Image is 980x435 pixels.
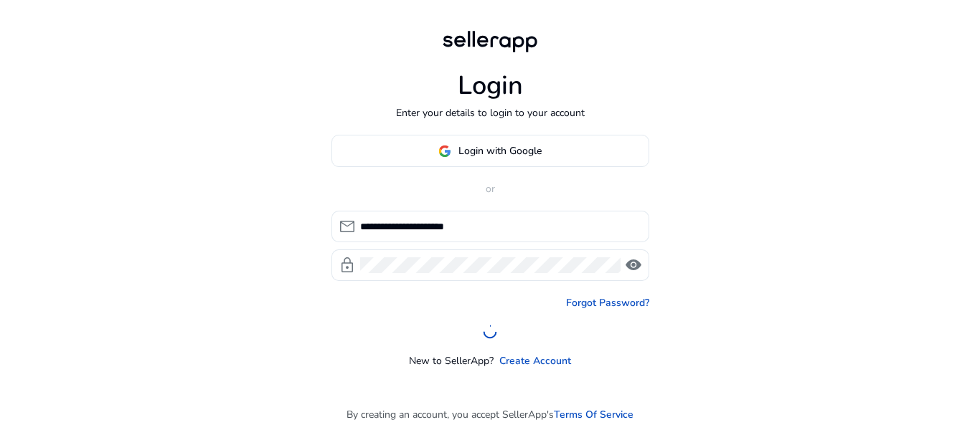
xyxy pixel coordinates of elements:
[409,353,494,368] p: New to SellerApp?
[331,181,649,196] p: or
[554,407,633,422] a: Terms Of Service
[566,295,649,310] a: Forgot Password?
[331,135,649,167] button: Login with Google
[339,257,356,274] span: lock
[499,353,571,368] a: Create Account
[339,218,356,235] span: mail
[458,70,523,101] h1: Login
[625,257,642,274] span: visibility
[438,145,451,158] img: google-logo.svg
[458,143,542,158] span: Login with Google
[396,105,585,120] p: Enter your details to login to your account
